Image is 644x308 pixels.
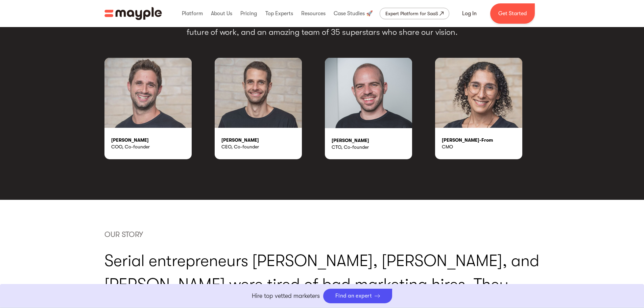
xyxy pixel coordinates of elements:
[209,3,234,24] div: About Us
[442,143,522,150] div: CMO
[300,3,327,24] div: Resources
[454,5,485,22] a: Log In
[104,230,540,239] div: OUR STORY
[221,143,302,150] div: CEO, Co-founder
[111,143,192,150] div: COO, Co-founder
[104,7,162,20] img: Mayple logo
[239,3,259,24] div: Pricing
[332,137,412,144] div: [PERSON_NAME]
[490,3,535,24] a: Get Started
[385,9,438,18] div: Expert Platform for SaaS
[180,3,205,24] div: Platform
[111,137,192,143] div: [PERSON_NAME]
[252,291,320,301] p: Hire top vetted marketers
[221,137,302,143] div: [PERSON_NAME]
[264,3,295,24] div: Top Experts
[442,137,522,143] div: [PERSON_NAME]-From
[104,7,162,20] a: home
[380,8,449,19] a: Expert Platform for SaaS
[332,144,412,150] div: CTO, Co-founder
[335,293,372,299] div: Find an expert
